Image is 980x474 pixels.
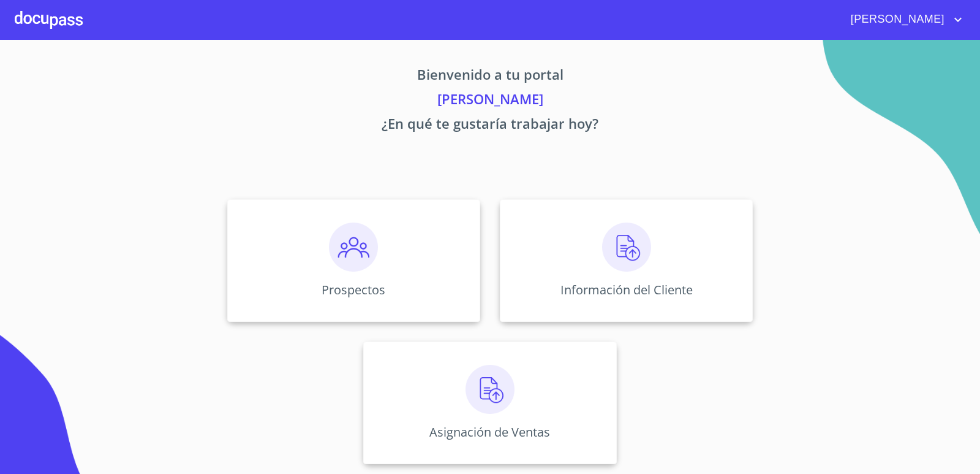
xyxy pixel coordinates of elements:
[113,89,867,113] p: [PERSON_NAME]
[329,223,378,272] img: prospectos.png
[322,281,385,298] p: Prospectos
[602,223,651,272] img: carga.png
[842,10,965,29] button: account of current user
[466,365,514,414] img: carga.png
[429,424,550,440] p: Asignación de Ventas
[842,10,951,29] span: [PERSON_NAME]
[113,64,867,89] p: Bienvenido a tu portal
[560,281,693,298] p: Información del Cliente
[113,113,867,138] p: ¿En qué te gustaría trabajar hoy?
